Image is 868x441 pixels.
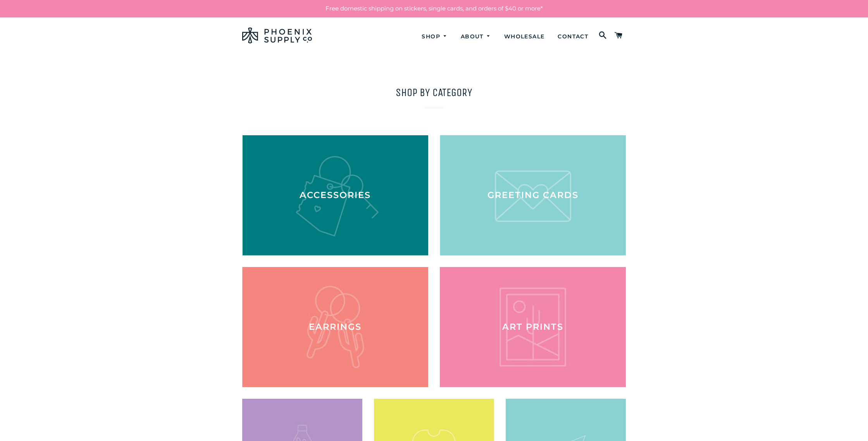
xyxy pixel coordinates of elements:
h1: Shop by category [242,85,626,100]
a: Art Prints [440,267,626,387]
a: Shop [416,26,453,47]
a: Greeting Cards [440,135,626,255]
a: Wholesale [498,26,551,47]
a: Contact [552,26,594,47]
a: Accessories [242,135,428,255]
a: About [455,26,497,47]
img: Phoenix Supply Co. [242,28,312,43]
a: Earrings [242,267,428,387]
